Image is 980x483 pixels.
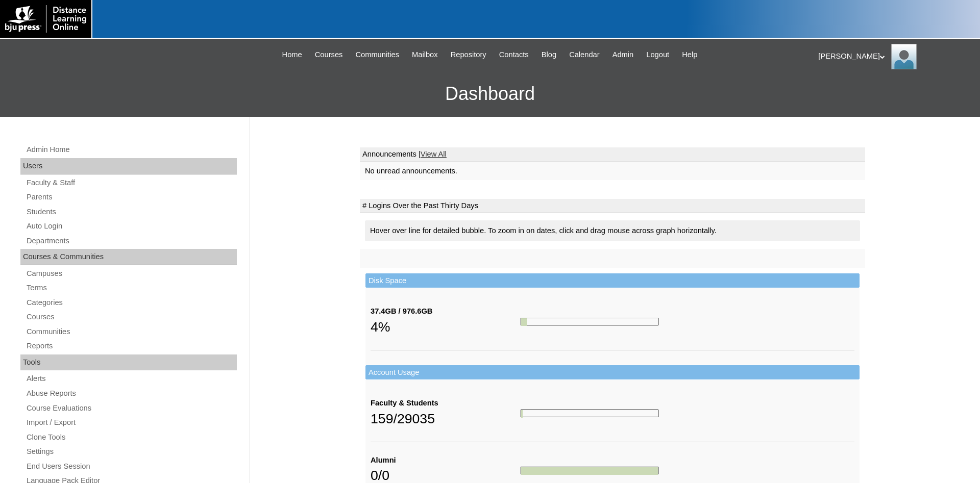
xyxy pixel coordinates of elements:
[360,199,865,213] td: # Logins Over the Past Thirty Days
[451,49,486,61] span: Repository
[446,49,492,61] a: Repository
[360,147,865,162] td: Announcements |
[564,49,604,61] a: Calendar
[26,267,237,280] a: Campuses
[26,235,237,247] a: Departments
[891,44,917,69] img: Karen Lawton
[26,311,237,323] a: Courses
[310,49,348,61] a: Courses
[371,306,521,317] div: 37.4GB / 976.6GB
[20,249,237,265] div: Courses & Communities
[536,49,561,61] a: Blog
[26,176,237,189] a: Faculty & Staff
[26,143,237,156] a: Admin Home
[412,49,438,61] span: Mailbox
[26,402,237,415] a: Course Evaluations
[569,49,599,61] span: Calendar
[26,460,237,473] a: End Users Session
[5,71,975,117] h3: Dashboard
[26,416,237,429] a: Import / Export
[5,5,86,33] img: logo-white.png
[282,49,302,61] span: Home
[371,455,521,466] div: Alumni
[542,49,556,61] span: Blog
[818,44,970,69] div: [PERSON_NAME]
[677,49,702,61] a: Help
[26,325,237,338] a: Communities
[682,49,697,61] span: Help
[365,220,860,241] div: Hover over line for detailed bubble. To zoom in on dates, click and drag mouse across graph horiz...
[20,354,237,371] div: Tools
[26,206,237,218] a: Students
[26,296,237,309] a: Categories
[360,162,865,181] td: No unread announcements.
[26,431,237,444] a: Clone Tools
[365,273,860,288] td: Disk Space
[607,49,639,61] a: Admin
[421,150,447,158] a: View All
[371,409,521,429] div: 159/29035
[371,317,521,337] div: 4%
[26,340,237,352] a: Reports
[355,49,399,61] span: Communities
[26,372,237,385] a: Alerts
[315,49,343,61] span: Courses
[26,282,237,294] a: Terms
[26,445,237,458] a: Settings
[20,158,237,174] div: Users
[277,49,307,61] a: Home
[365,365,860,380] td: Account Usage
[26,387,237,400] a: Abuse Reports
[26,191,237,204] a: Parents
[350,49,404,61] a: Communities
[612,49,634,61] span: Admin
[407,49,443,61] a: Mailbox
[499,49,529,61] span: Contacts
[641,49,674,61] a: Logout
[371,398,521,409] div: Faculty & Students
[26,220,237,233] a: Auto Login
[646,49,669,61] span: Logout
[494,49,534,61] a: Contacts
